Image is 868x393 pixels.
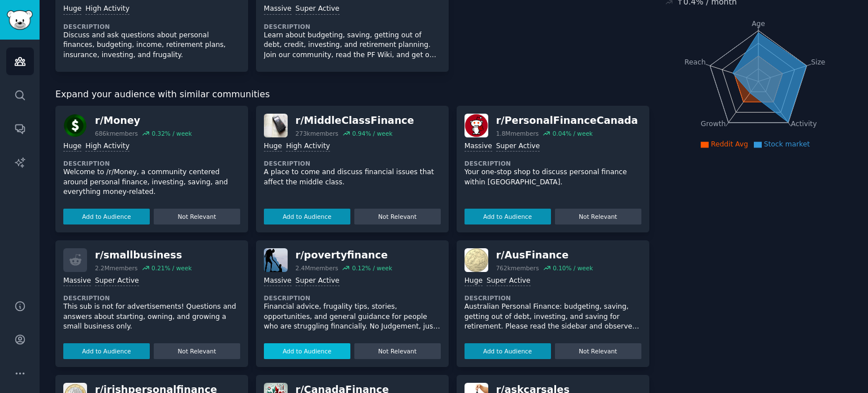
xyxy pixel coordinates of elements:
dt: Description [465,159,641,167]
img: povertyfinance [264,248,288,272]
p: Australian Personal Finance: budgeting, saving, getting out of debt, investing, and saving for re... [465,302,641,332]
div: 0.94 % / week [352,129,392,137]
button: Add to Audience [264,209,350,224]
div: 0.12 % / week [352,264,392,272]
img: PersonalFinanceCanada [465,114,488,137]
div: Huge [63,141,81,152]
button: Add to Audience [63,343,150,359]
p: Welcome to /r/Money, a community centered around personal finance, investing, saving, and everyth... [63,167,240,197]
p: A place to come and discuss financial issues that affect the middle class. [264,167,441,187]
div: r/ MiddleClassFinance [296,114,414,128]
img: AusFinance [465,248,488,272]
div: Massive [63,276,91,287]
div: 0.32 % / week [151,129,192,137]
div: 2.2M members [95,264,138,272]
div: High Activity [286,141,330,152]
div: Super Active [95,276,139,287]
div: Super Active [296,4,340,15]
div: 686k members [95,129,138,137]
div: 0.10 % / week [553,264,593,272]
div: r/ AusFinance [496,248,593,262]
p: Your one-stop shop to discuss personal finance within [GEOGRAPHIC_DATA]. [465,167,641,187]
dt: Description [465,294,641,302]
button: Add to Audience [465,209,551,224]
button: Not Relevant [154,343,240,359]
img: GummySearch logo [7,10,33,30]
span: Stock market [764,140,810,148]
div: Super Active [296,276,340,287]
tspan: Size [811,58,825,66]
button: Not Relevant [354,209,441,224]
div: r/ Money [95,114,192,128]
img: Money [63,114,87,137]
button: Add to Audience [465,343,551,359]
dt: Description [264,23,441,31]
tspan: Reach [684,58,706,66]
button: Not Relevant [555,209,641,224]
div: 0.21 % / week [151,264,192,272]
tspan: Growth [701,120,726,128]
button: Not Relevant [354,343,441,359]
button: Not Relevant [555,343,641,359]
div: Massive [264,276,292,287]
div: 273k members [296,129,338,137]
dt: Description [63,294,240,302]
dt: Description [264,159,441,167]
div: 1.8M members [496,129,539,137]
div: High Activity [85,4,129,15]
div: 2.4M members [296,264,338,272]
dt: Description [63,159,240,167]
div: Super Active [496,141,540,152]
button: Not Relevant [154,209,240,224]
p: This sub is not for advertisements! Questions and answers about starting, owning, and growing a s... [63,302,240,332]
div: 762k members [496,264,539,272]
div: Huge [465,276,483,287]
tspan: Age [752,20,765,28]
div: 0.04 % / week [553,129,593,137]
img: MiddleClassFinance [264,114,288,137]
button: Add to Audience [264,343,350,359]
dt: Description [63,23,240,31]
p: Learn about budgeting, saving, getting out of debt, credit, investing, and retirement planning. J... [264,31,441,61]
div: r/ povertyfinance [296,248,392,262]
div: Super Active [487,276,531,287]
div: r/ smallbusiness [95,248,192,262]
div: Huge [264,141,282,152]
tspan: Activity [791,120,817,128]
span: Expand your audience with similar communities [55,88,270,102]
p: Financial advice, frugality tips, stories, opportunities, and general guidance for people who are... [264,302,441,332]
div: Massive [264,4,292,15]
div: Huge [63,4,81,15]
p: Discuss and ask questions about personal finances, budgeting, income, retirement plans, insurance... [63,31,240,61]
div: High Activity [85,141,129,152]
span: Reddit Avg [711,140,748,148]
button: Add to Audience [63,209,150,224]
div: Massive [465,141,492,152]
div: r/ PersonalFinanceCanada [496,114,638,128]
dt: Description [264,294,441,302]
